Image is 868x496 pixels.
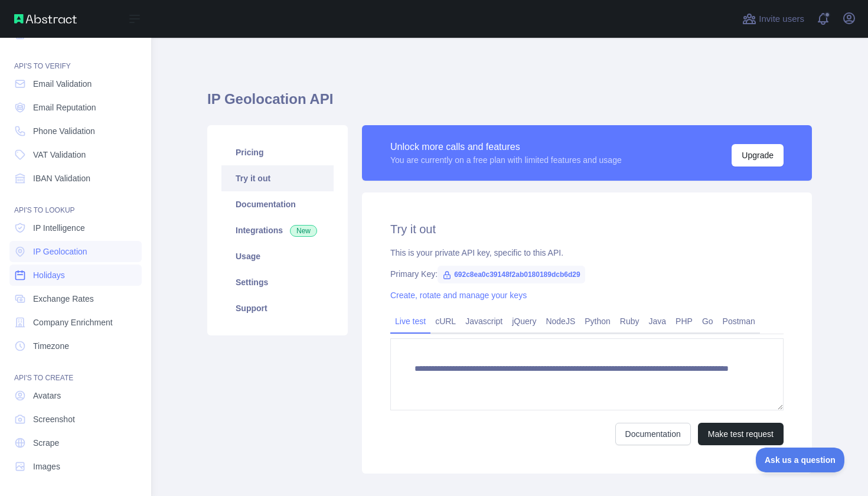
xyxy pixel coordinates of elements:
a: Go [697,312,718,331]
span: IP Geolocation [33,246,87,257]
span: Scrape [33,437,59,449]
a: Images [9,456,142,477]
span: Timezone [33,340,69,352]
a: Python [580,312,615,331]
a: Company Enrichment [9,312,142,333]
span: Email Reputation [33,102,96,113]
a: VAT Validation [9,144,142,165]
div: Unlock more calls and features [390,140,622,154]
a: Ruby [615,312,644,331]
a: Live test [390,312,430,331]
div: Primary Key: [390,268,784,280]
a: Settings [221,269,334,295]
a: Documentation [221,191,334,217]
a: Email Validation [9,73,142,94]
a: Pricing [221,139,334,165]
a: Postman [718,312,760,331]
a: Timezone [9,335,142,357]
span: IBAN Validation [33,172,90,184]
button: Invite users [740,9,807,28]
span: Company Enrichment [33,316,113,328]
a: Usage [221,243,334,269]
a: Try it out [221,165,334,191]
span: New [290,225,317,237]
a: Scrape [9,432,142,453]
a: Holidays [9,265,142,286]
a: Email Reputation [9,97,142,118]
div: API'S TO CREATE [9,359,142,383]
a: Java [644,312,671,331]
span: Email Validation [33,78,92,90]
span: IP Intelligence [33,222,85,234]
span: Screenshot [33,413,75,425]
a: Screenshot [9,409,142,430]
img: Abstract API [14,14,77,24]
div: API'S TO VERIFY [9,47,142,71]
div: API'S TO LOOKUP [9,191,142,215]
a: Integrations New [221,217,334,243]
a: IP Geolocation [9,241,142,262]
span: Invite users [759,12,804,26]
a: Create, rotate and manage your keys [390,291,527,300]
a: Support [221,295,334,321]
a: NodeJS [541,312,580,331]
div: This is your private API key, specific to this API. [390,247,784,259]
span: Avatars [33,390,61,402]
span: VAT Validation [33,149,86,161]
button: Upgrade [732,144,784,167]
a: Avatars [9,385,142,406]
a: Javascript [461,312,507,331]
a: IBAN Validation [9,168,142,189]
button: Make test request [698,423,784,445]
a: cURL [430,312,461,331]
span: Images [33,461,60,472]
h2: Try it out [390,221,784,237]
a: Phone Validation [9,120,142,142]
span: 692c8ea0c39148f2ab0180189dcb6d29 [438,266,585,283]
iframe: Toggle Customer Support [756,448,844,472]
h1: IP Geolocation API [207,90,812,118]
a: PHP [671,312,697,331]
a: Documentation [615,423,691,445]
span: Exchange Rates [33,293,94,305]
a: IP Intelligence [9,217,142,239]
span: Holidays [33,269,65,281]
span: Phone Validation [33,125,95,137]
a: Exchange Rates [9,288,142,309]
a: jQuery [507,312,541,331]
div: You are currently on a free plan with limited features and usage [390,154,622,166]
